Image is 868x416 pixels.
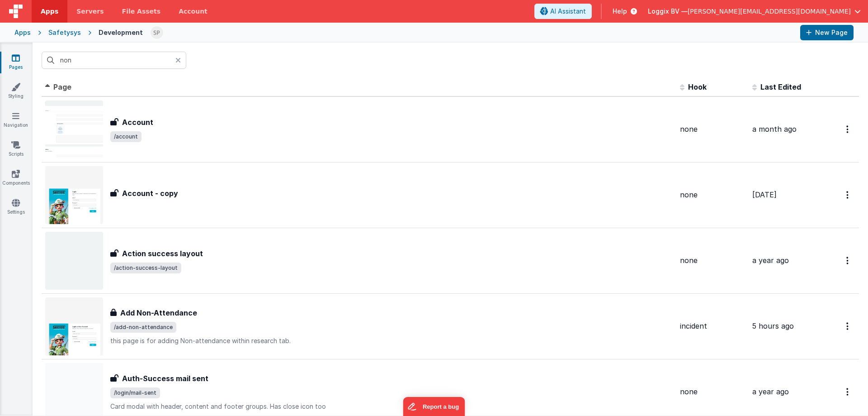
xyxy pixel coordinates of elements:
[110,131,142,142] span: /account
[110,387,160,398] span: /login/mail-sent
[648,7,861,16] button: Loggix BV — [PERSON_NAME][EMAIL_ADDRESS][DOMAIN_NAME]
[550,7,586,16] span: AI Assistant
[534,4,592,19] button: AI Assistant
[688,82,707,91] span: Hook
[680,190,745,200] div: none
[680,387,745,397] div: none
[48,28,81,37] div: Safetysys
[841,383,855,401] button: Options
[800,25,854,40] button: New Page
[42,52,186,69] input: Search pages, id's ...
[110,402,673,411] p: Card modal with header, content and footer groups. Has close icon too
[110,263,181,273] span: /action-success-layout
[680,255,745,266] div: none
[122,373,208,384] h3: Auth-Success mail sent
[752,387,789,396] span: a year ago
[752,321,794,330] span: 5 hours ago
[110,322,176,333] span: /add-non-attendance
[680,321,745,331] div: incident
[53,82,71,91] span: Page
[122,7,161,16] span: File Assets
[41,7,58,16] span: Apps
[688,7,851,16] span: [PERSON_NAME][EMAIL_ADDRESS][DOMAIN_NAME]
[680,124,745,134] div: none
[120,307,197,318] h3: Add Non-Attendance
[613,7,627,16] span: Help
[14,28,31,37] div: Apps
[151,26,163,39] img: d7fe857c732037fbd6e16c9831c6737d
[841,317,855,335] button: Options
[841,120,855,139] button: Options
[752,124,797,134] span: a month ago
[122,188,178,199] h3: Account - copy
[841,251,855,270] button: Options
[122,248,203,259] h3: Action success layout
[99,28,143,37] div: Development
[760,82,801,91] span: Last Edited
[752,256,789,265] span: a year ago
[752,190,777,199] span: [DATE]
[403,397,465,416] iframe: Marker.io feedback button
[110,336,673,345] p: this page is for adding Non-attendance within research tab.
[122,117,153,128] h3: Account
[648,7,688,16] span: Loggix BV —
[76,7,104,16] span: Servers
[841,186,855,204] button: Options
